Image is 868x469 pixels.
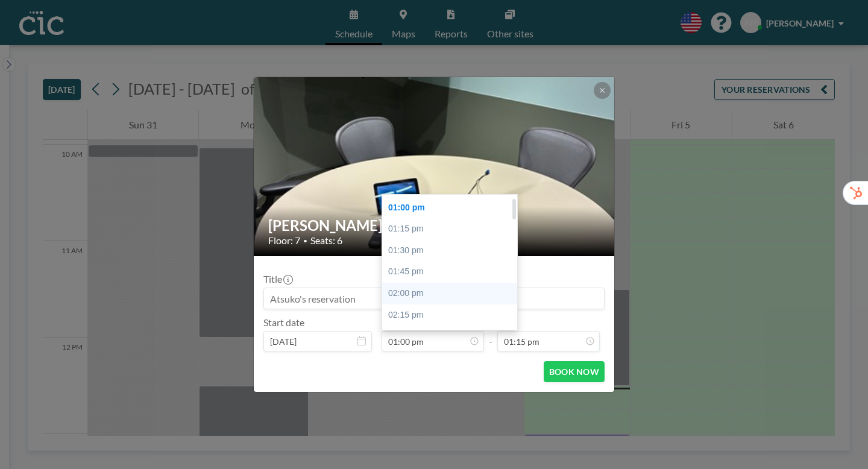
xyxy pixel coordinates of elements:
[382,304,517,326] div: 02:15 pm
[489,321,492,347] span: -
[268,216,601,234] h2: [PERSON_NAME]
[263,273,292,285] label: Title
[382,283,517,304] div: 02:00 pm
[310,234,342,247] span: Seats: 6
[382,197,517,219] div: 01:00 pm
[382,218,517,240] div: 01:15 pm
[382,326,517,347] div: 02:30 pm
[382,261,517,283] div: 01:45 pm
[264,288,604,309] input: Atsuko's reservation
[303,236,307,245] span: •
[382,240,517,262] div: 01:30 pm
[263,316,304,329] label: Start date
[268,234,300,247] span: Floor: 7
[544,361,605,382] button: BOOK NOW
